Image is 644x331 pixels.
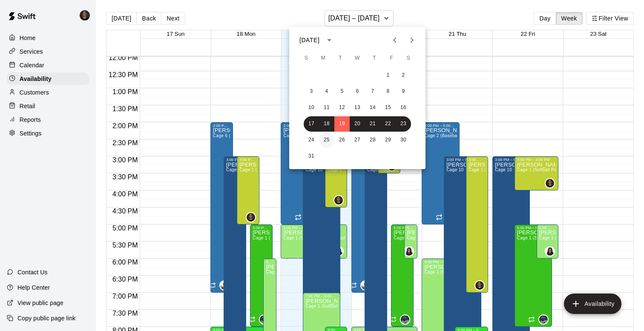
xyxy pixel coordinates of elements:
span: Monday [316,50,331,67]
span: Tuesday [333,50,348,67]
button: 17 [304,116,319,132]
button: 24 [304,132,319,148]
button: 15 [380,100,396,115]
div: [DATE] [299,36,319,45]
button: 4 [319,84,334,99]
button: 6 [350,84,365,99]
span: Friday [384,50,399,67]
button: 16 [396,100,411,115]
button: 3 [304,84,319,99]
button: 25 [319,132,334,148]
span: Thursday [367,50,382,67]
button: 7 [365,84,380,99]
button: 2 [396,68,411,83]
button: 22 [380,116,396,132]
button: 23 [396,116,411,132]
button: 21 [365,116,380,132]
button: 18 [319,116,334,132]
button: 9 [396,84,411,99]
button: Previous month [386,32,403,49]
button: 27 [350,132,365,148]
span: Saturday [401,50,416,67]
button: 1 [380,68,396,83]
button: calendar view is open, switch to year view [322,33,336,47]
button: 20 [350,116,365,132]
span: Sunday [299,50,314,67]
button: 13 [350,100,365,115]
button: 8 [380,84,396,99]
button: 14 [365,100,380,115]
button: 26 [334,132,350,148]
button: Next month [403,32,420,49]
button: 11 [319,100,334,115]
button: 28 [365,132,380,148]
button: 31 [304,149,319,164]
button: 19 [334,116,350,132]
button: 5 [334,84,350,99]
button: 10 [304,100,319,115]
button: 30 [396,132,411,148]
button: 29 [380,132,396,148]
span: Wednesday [350,50,365,67]
button: 12 [334,100,350,115]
